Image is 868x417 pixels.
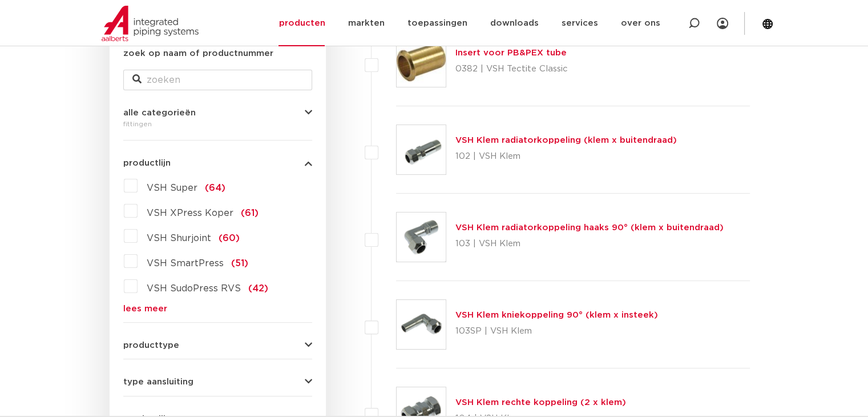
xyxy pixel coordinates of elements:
button: type aansluiting [123,378,312,386]
label: zoek op naam of productnummer [123,47,273,61]
p: 103 | VSH Klem [455,235,724,253]
span: (60) [219,234,240,243]
span: VSH SudoPress RVS [147,284,241,293]
span: (61) [241,209,259,218]
a: VSH Klem radiatorkoppeling haaks 90° (klem x buitendraad) [455,223,724,232]
span: (51) [231,259,248,268]
span: type aansluiting [123,378,193,386]
span: (42) [248,284,268,293]
p: 0382 | VSH Tectite Classic [455,60,568,78]
a: lees meer [123,304,312,313]
a: VSH Klem radiatorkoppeling (klem x buitendraad) [455,136,677,145]
img: Thumbnail for VSH Klem kniekoppeling 90° (klem x insteek) [397,300,446,349]
span: (64) [205,183,225,193]
img: Thumbnail for Insert voor PB&PEX tube [397,38,446,87]
input: zoeken [123,70,312,90]
span: productlijn [123,159,171,167]
span: VSH XPress Koper [147,209,233,218]
p: 102 | VSH Klem [455,147,677,166]
a: VSH Klem rechte koppeling (2 x klem) [455,398,626,407]
img: Thumbnail for VSH Klem radiatorkoppeling (klem x buitendraad) [397,125,446,174]
span: VSH SmartPress [147,259,224,268]
div: fittingen [123,117,312,131]
button: producttype [123,341,312,350]
span: VSH Super [147,183,197,193]
span: VSH Shurjoint [147,234,211,243]
span: producttype [123,341,179,350]
p: 103SP | VSH Klem [455,322,658,340]
img: Thumbnail for VSH Klem radiatorkoppeling haaks 90° (klem x buitendraad) [397,212,446,262]
button: alle categorieën [123,109,312,117]
a: VSH Klem kniekoppeling 90° (klem x insteek) [455,311,658,319]
a: Insert voor PB&PEX tube [455,49,567,57]
button: productlijn [123,159,312,167]
span: alle categorieën [123,109,196,117]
